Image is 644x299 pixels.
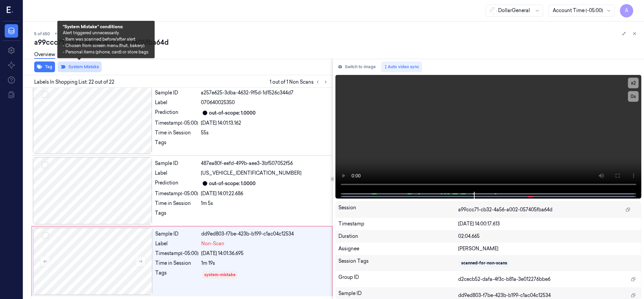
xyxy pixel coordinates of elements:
div: Time in Session [155,129,198,136]
span: 1 out of 1 Non Scans [270,78,330,86]
div: [DATE] 14:01:36.695 [201,250,328,257]
div: Label [155,99,198,106]
div: Prediction [155,179,198,187]
span: a99ccc71-cb32-4a56-a002-057405fba64d [458,206,552,213]
div: Tags [155,210,198,220]
div: Timestamp (-05:00) [155,250,199,257]
button: Select row [42,162,48,168]
div: Assignee [338,245,459,252]
div: 1m 19s [201,260,328,267]
span: Labels In Shopping List: 22 out of 22 [34,79,114,86]
button: Select row [42,91,48,98]
div: [DATE] 14:01:13.162 [201,120,328,127]
div: 487ea80f-eefd-499b-aee3-3bf507052f56 [201,160,328,167]
div: Sample ID [155,160,198,167]
div: Sample ID [155,230,199,238]
div: scanned-for-non-scans [461,260,507,266]
div: Timestamp (-05:00) [155,190,198,197]
div: [DATE] 14:00:17.613 [458,220,638,227]
a: Overview [34,51,55,59]
button: System Mistake [58,61,102,72]
div: 02:04.665 [458,233,638,240]
div: Tags [155,139,198,150]
div: dd9ed803-f7be-423b-b199-c1ac04c12534 [201,230,328,238]
div: a99ccc71-cb32-4a56-a002-057405fba64d [34,38,639,47]
div: system-mistake [204,272,235,278]
div: 1m 5s [201,200,328,207]
div: Sample ID [155,89,198,96]
div: Timestamp (-05:00) [155,120,198,127]
button: x2 [628,78,639,88]
span: dd9ed803-f7be-423b-b199-c1ac04c12534 [458,292,551,299]
div: Timestamp [338,220,459,227]
span: [US_VEHICLE_IDENTIFICATION_NUMBER] [201,170,302,177]
div: [PERSON_NAME] [458,245,638,252]
div: Prediction [155,109,198,117]
button: Tag [34,61,55,72]
div: Session Tags [338,258,459,268]
div: Time in Session [155,260,199,267]
span: d2cecb52-dafa-4f3c-b81a-3e012276bbe6 [458,276,550,283]
div: Label [155,240,199,247]
button: Switch to image [335,61,378,72]
div: [DATE] 14:01:22.686 [201,190,328,197]
div: out-of-scope: 1.0000 [209,180,256,187]
button: A [620,4,633,17]
span: Non-Scan [201,240,224,247]
span: 5 of 650 [34,31,50,37]
div: Session [338,204,459,215]
span: 070640025350 [201,99,235,106]
div: Duration [338,233,459,240]
button: Select row [42,232,49,239]
button: 0s [628,91,639,102]
button: Auto video sync [381,61,422,72]
div: a257e625-3dba-4632-9f5d-1d1526c344d7 [201,89,328,96]
div: Time in Session [155,200,198,207]
div: Group ID [338,274,459,285]
div: 55s [201,129,328,136]
div: Label [155,170,198,177]
div: out-of-scope: 1.0000 [209,110,256,117]
div: Tags [155,269,199,280]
